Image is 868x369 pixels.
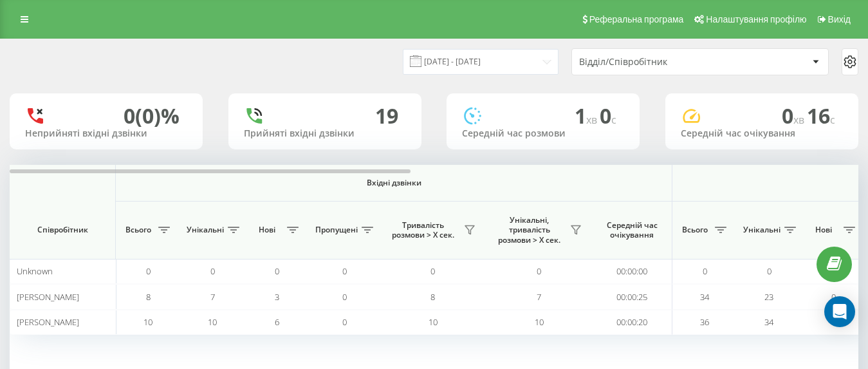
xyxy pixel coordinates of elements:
[462,128,624,139] div: Середній час розмови
[17,291,79,303] span: [PERSON_NAME]
[375,104,398,128] div: 19
[767,265,771,277] span: 0
[602,220,662,240] span: Середній час очікування
[681,128,843,139] div: Середній час очікування
[807,102,835,129] span: 16
[492,215,566,245] span: Унікальні, тривалість розмови > Х сек.
[275,265,279,277] span: 0
[575,102,600,129] span: 1
[679,225,711,235] span: Всього
[210,291,215,303] span: 7
[743,225,780,235] span: Унікальні
[537,291,541,303] span: 7
[342,265,347,277] span: 0
[315,225,358,235] span: Пропущені
[430,265,435,277] span: 0
[146,265,151,277] span: 0
[146,291,151,303] span: 8
[586,113,600,127] span: хв
[210,265,215,277] span: 0
[793,113,807,127] span: хв
[244,128,406,139] div: Прийняті вхідні дзвінки
[703,265,707,277] span: 0
[17,316,79,328] span: [PERSON_NAME]
[706,14,806,24] span: Налаштування профілю
[187,225,224,235] span: Унікальні
[830,113,835,127] span: c
[17,265,53,277] span: Unknown
[143,316,152,328] span: 10
[251,225,283,235] span: Нові
[611,113,616,127] span: c
[831,291,836,303] span: 0
[342,291,347,303] span: 0
[208,316,217,328] span: 10
[764,291,773,303] span: 23
[592,310,672,335] td: 00:00:20
[592,259,672,284] td: 00:00:00
[782,102,807,129] span: 0
[275,291,279,303] span: 3
[535,316,544,328] span: 10
[828,14,851,24] span: Вихід
[122,225,154,235] span: Всього
[429,316,438,328] span: 10
[430,291,435,303] span: 8
[149,178,638,188] span: Вхідні дзвінки
[589,14,684,24] span: Реферальна програма
[600,102,616,129] span: 0
[21,225,104,235] span: Співробітник
[824,296,855,327] div: Open Intercom Messenger
[700,316,709,328] span: 36
[124,104,180,128] div: 0 (0)%
[579,57,733,68] div: Відділ/Співробітник
[386,220,460,240] span: Тривалість розмови > Х сек.
[700,291,709,303] span: 34
[25,128,187,139] div: Неприйняті вхідні дзвінки
[592,284,672,309] td: 00:00:25
[342,316,347,328] span: 0
[275,316,279,328] span: 6
[537,265,541,277] span: 0
[808,225,840,235] span: Нові
[764,316,773,328] span: 34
